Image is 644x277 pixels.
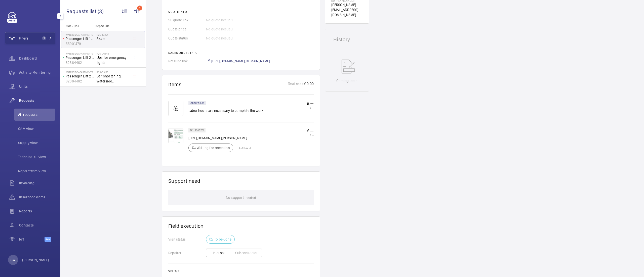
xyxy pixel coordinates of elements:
span: Repair team view [18,168,55,173]
span: [URL][DOMAIN_NAME][DOMAIN_NAME] [211,59,270,64]
span: Requests list [66,8,98,14]
p: Labour hours [190,102,205,104]
span: IoT [19,237,45,242]
p: [URL][DOMAIN_NAME][PERSON_NAME] [188,135,251,141]
p: Waterside Apartments [66,71,95,74]
p: Site - Unit [60,24,94,28]
span: 1 [42,36,46,40]
p: Passenger Lift 2 aruba [66,74,95,79]
span: Technical S. view [18,154,55,159]
span: Reports [19,209,55,214]
span: Dashboard [19,56,55,61]
h2: R25-10394 [97,33,130,36]
h2: Quote info [168,10,314,14]
p: No support needed [226,190,256,205]
h1: Field execution [168,223,314,229]
p: Waterside Apartments [66,52,95,55]
p: 82364462 [66,79,95,84]
button: Internal [206,249,231,257]
span: Filters [19,36,28,41]
h2: R25-06848 [97,52,130,55]
p: £ -- [307,128,314,133]
h1: Support need [168,178,200,184]
span: Units [19,84,55,89]
p: Passenger Lift 2 aruba [66,55,95,60]
p: ETA: [DATE] [236,146,251,149]
span: Contacts [19,223,55,228]
p: £ -- [307,133,314,136]
span: Ups for emergency lights [97,55,130,65]
p: Coming soon [336,78,357,83]
button: Filters1 [5,32,55,44]
h2: Sales order info [168,51,314,55]
span: Belt shortening. Waterside apartments [GEOGRAPHIC_DATA] [97,74,130,84]
p: 55901479 [66,41,95,46]
p: To be done [214,237,231,242]
button: Subcontractor [231,249,262,257]
a: [URL][DOMAIN_NAME][DOMAIN_NAME] [206,59,270,64]
span: CSM view [18,126,55,131]
p: SW [11,257,15,262]
p: Repair title [96,24,129,28]
span: Insurance items [19,195,55,200]
span: All requests [18,112,55,117]
p: Waterside Apartments [66,33,95,36]
p: Waiting for reception [197,145,230,150]
p: Labor hours are necessary to complete the work. [188,108,264,113]
span: Supply view [18,140,55,145]
p: £ 0.00 [304,81,314,87]
p: [PERSON_NAME][EMAIL_ADDRESS][DOMAIN_NAME] [331,2,363,17]
p: £ -- [307,101,314,106]
h2: R25-03196 [97,71,130,74]
h1: History [333,37,361,42]
img: w9GnniTlyFJF_Wspu0OlDhM6VYpiOXg-V52EXsEgdyBuC2VK.png [168,128,183,143]
span: Skate [97,36,130,41]
p: [PERSON_NAME] [22,257,49,262]
p: £ -- [307,106,314,109]
h1: Items [168,81,182,87]
p: SKU 1005766 [190,129,204,131]
p: 82364462 [66,60,95,65]
span: Requests [19,98,55,103]
span: Beta [45,237,51,242]
p: Passenger Lift 1 montague [66,36,95,41]
span: Invoicing [19,180,55,186]
span: Activity Monitoring [19,70,55,75]
p: Total cost: [288,81,304,87]
img: muscle-sm.svg [168,101,183,116]
h2: Visit(s) [168,269,314,273]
